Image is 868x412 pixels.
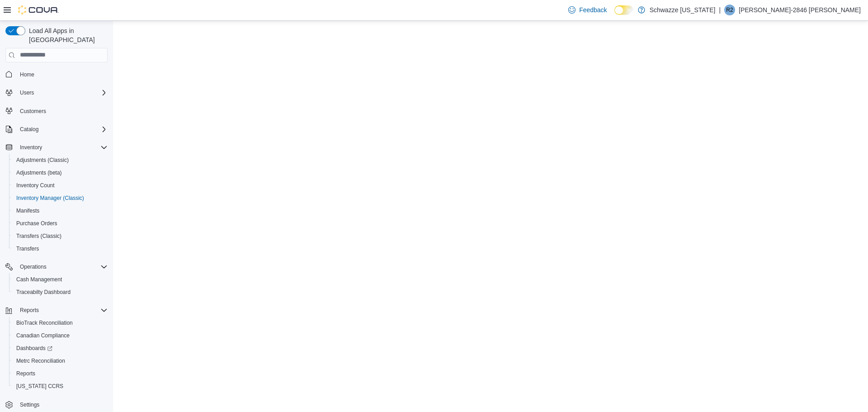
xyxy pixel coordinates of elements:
[16,305,108,316] span: Reports
[13,205,108,216] span: Manifests
[16,399,108,410] span: Settings
[18,5,59,14] img: Cova
[13,180,108,191] span: Inventory Count
[13,205,43,216] a: Manifests
[2,141,111,154] button: Inventory
[9,380,111,393] button: [US_STATE] CCRS
[16,142,108,153] span: Inventory
[13,355,108,366] span: Metrc Reconciliation
[16,399,43,410] a: Settings
[9,317,111,329] button: BioTrack Reconciliation
[13,218,61,229] a: Purchase Orders
[16,124,42,135] button: Catalog
[2,86,111,99] button: Users
[9,355,111,367] button: Metrc Reconciliation
[20,263,47,270] span: Operations
[13,193,108,204] span: Inventory Manager (Classic)
[13,368,108,379] span: Reports
[13,330,108,341] span: Canadian Compliance
[20,71,34,78] span: Home
[16,245,39,252] span: Transfers
[13,274,108,285] span: Cash Management
[9,342,111,355] a: Dashboards
[16,194,84,202] span: Inventory Manager (Classic)
[13,167,66,178] a: Adjustments (beta)
[9,192,111,204] button: Inventory Manager (Classic)
[16,69,38,80] a: Home
[16,383,63,390] span: [US_STATE] CCRS
[13,193,88,204] a: Inventory Manager (Classic)
[16,105,108,117] span: Customers
[13,155,72,166] a: Adjustments (Classic)
[20,144,42,151] span: Inventory
[13,287,108,298] span: Traceabilty Dashboard
[16,169,62,176] span: Adjustments (beta)
[16,370,35,377] span: Reports
[16,69,108,80] span: Home
[9,273,111,286] button: Cash Management
[20,108,46,115] span: Customers
[9,242,111,255] button: Transfers
[2,123,111,136] button: Catalog
[13,368,39,379] a: Reports
[16,106,50,117] a: Customers
[2,68,111,81] button: Home
[650,5,716,15] p: Schwazze [US_STATE]
[579,5,607,14] span: Feedback
[724,5,735,15] div: Rebecca-2846 Portillo
[565,1,610,19] a: Feedback
[16,207,39,214] span: Manifests
[16,220,57,227] span: Purchase Orders
[13,355,69,366] a: Metrc Reconciliation
[16,182,55,189] span: Inventory Count
[16,289,71,296] span: Traceabilty Dashboard
[13,218,108,229] span: Purchase Orders
[9,179,111,192] button: Inventory Count
[9,166,111,179] button: Adjustments (beta)
[13,167,108,178] span: Adjustments (beta)
[13,180,58,191] a: Inventory Count
[16,319,73,327] span: BioTrack Reconciliation
[726,5,733,15] span: R2
[16,142,46,153] button: Inventory
[9,367,111,380] button: Reports
[9,329,111,342] button: Canadian Compliance
[16,345,52,352] span: Dashboards
[16,357,65,365] span: Metrc Reconciliation
[13,381,67,392] a: [US_STATE] CCRS
[16,124,108,135] span: Catalog
[614,5,633,15] input: Dark Mode
[16,261,50,272] button: Operations
[13,243,42,254] a: Transfers
[16,305,42,316] button: Reports
[2,304,111,317] button: Reports
[739,5,861,15] p: [PERSON_NAME]-2846 [PERSON_NAME]
[16,87,38,98] button: Users
[13,330,73,341] a: Canadian Compliance
[2,104,111,118] button: Customers
[16,261,108,272] span: Operations
[20,307,39,314] span: Reports
[13,287,74,298] a: Traceabilty Dashboard
[719,5,721,15] p: |
[9,286,111,298] button: Traceabilty Dashboard
[13,274,66,285] a: Cash Management
[13,231,65,242] a: Transfers (Classic)
[13,343,108,354] span: Dashboards
[25,26,108,44] span: Load All Apps in [GEOGRAPHIC_DATA]
[16,87,108,98] span: Users
[9,230,111,242] button: Transfers (Classic)
[16,276,62,283] span: Cash Management
[9,204,111,217] button: Manifests
[9,217,111,230] button: Purchase Orders
[13,243,108,254] span: Transfers
[2,260,111,273] button: Operations
[20,401,39,408] span: Settings
[13,155,108,166] span: Adjustments (Classic)
[2,398,111,411] button: Settings
[13,317,108,328] span: BioTrack Reconciliation
[9,154,111,166] button: Adjustments (Classic)
[13,317,76,328] a: BioTrack Reconciliation
[13,343,56,354] a: Dashboards
[13,231,108,242] span: Transfers (Classic)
